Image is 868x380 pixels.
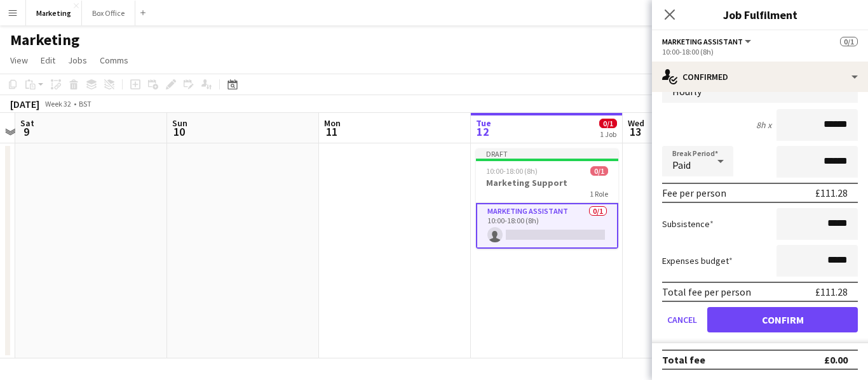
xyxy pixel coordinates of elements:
[662,255,733,266] label: Expenses budget
[10,55,28,66] span: View
[18,124,34,139] span: 9
[599,119,617,128] span: 0/1
[652,62,868,92] div: Confirmed
[662,218,714,230] label: Subsistence
[474,124,491,139] span: 12
[476,203,618,249] app-card-role: Marketing Assistant0/110:00-18:00 (8h)
[600,129,616,139] div: 1 Job
[486,166,538,176] span: 10:00-18:00 (8h)
[672,159,691,171] span: Paid
[36,52,60,69] a: Edit
[707,307,858,332] button: Confirm
[476,177,618,188] h3: Marketing Support
[652,6,868,23] h3: Job Fulfilment
[662,37,753,46] button: Marketing Assistant
[662,37,743,46] span: Marketing Assistant
[824,353,848,366] div: £0.00
[662,285,751,298] div: Total fee per person
[322,124,341,139] span: 11
[628,117,644,129] span: Wed
[20,117,34,129] span: Sat
[10,98,39,110] div: [DATE]
[626,124,644,139] span: 13
[662,187,726,199] div: Fee per person
[476,148,618,249] app-job-card: Draft10:00-18:00 (8h)0/1Marketing Support1 RoleMarketing Assistant0/110:00-18:00 (8h)
[590,166,608,176] span: 0/1
[476,148,618,159] div: Draft
[63,52,92,69] a: Jobs
[100,55,128,66] span: Comms
[756,119,771,131] div: 8h x
[662,307,702,332] button: Cancel
[79,99,92,108] div: BST
[68,55,87,66] span: Jobs
[5,52,33,69] a: View
[840,37,858,46] span: 0/1
[41,55,55,66] span: Edit
[82,1,135,25] button: Box Office
[815,285,848,298] div: £111.28
[95,52,133,69] a: Comms
[476,117,491,129] span: Tue
[26,1,82,25] button: Marketing
[590,189,608,199] span: 1 Role
[42,99,74,108] span: Week 32
[815,187,848,199] div: £111.28
[10,30,79,49] h1: Marketing
[662,47,858,56] div: 10:00-18:00 (8h)
[172,117,187,129] span: Sun
[662,353,705,366] div: Total fee
[170,124,187,139] span: 10
[324,117,341,129] span: Mon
